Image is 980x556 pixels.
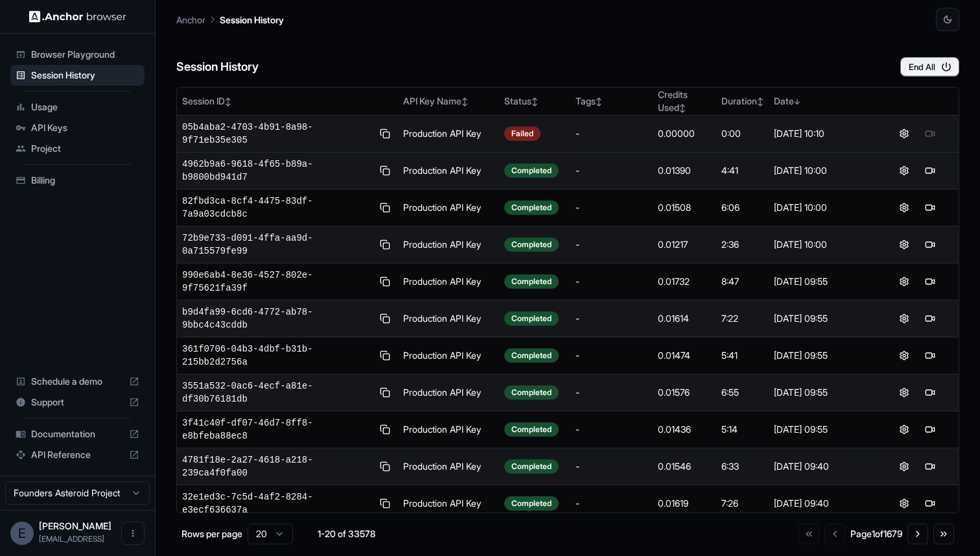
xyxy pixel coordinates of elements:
[31,396,124,409] span: Support
[576,386,647,399] div: -
[596,97,602,106] span: ↕
[398,448,500,485] td: Production API Key
[658,164,712,177] div: 0.01390
[504,348,559,363] div: Completed
[398,152,500,189] td: Production API Key
[10,44,145,65] div: Browser Playground
[10,444,145,465] div: API Reference
[900,57,959,77] button: End All
[10,97,145,117] div: Usage
[576,164,647,177] div: -
[220,13,284,27] p: Session History
[10,371,145,392] div: Schedule a demo
[658,312,712,325] div: 0.01614
[774,386,870,399] div: [DATE] 09:55
[658,127,712,140] div: 0.00000
[10,138,145,159] div: Project
[398,337,500,374] td: Production API Key
[182,417,373,442] span: 3f41c40f-df07-46d7-8ff8-e8bfeba88ec8
[721,497,764,510] div: 7:26
[504,200,559,215] div: Completed
[658,201,712,214] div: 0.01508
[576,275,647,288] div: -
[176,13,205,27] p: Anchor
[576,460,647,473] div: -
[679,103,686,113] span: ↕
[774,423,870,436] div: [DATE] 09:55
[658,275,712,288] div: 0.01732
[658,460,712,473] div: 0.01546
[576,238,647,251] div: -
[504,385,559,400] div: Completed
[504,95,565,108] div: Status
[398,485,500,522] td: Production API Key
[398,411,500,448] td: Production API Key
[398,374,500,411] td: Production API Key
[721,386,764,399] div: 6:55
[531,97,538,106] span: ↕
[504,459,559,474] div: Completed
[794,97,800,106] span: ↓
[10,392,145,413] div: Support
[398,115,500,152] td: Production API Key
[31,174,139,187] span: Billing
[39,520,111,531] span: Edward Upton
[182,453,373,479] span: 4781f18e-2a27-4618-a218-239ca4f0fa00
[31,375,124,388] span: Schedule a demo
[31,448,124,461] span: API Reference
[721,127,764,140] div: 0:00
[721,164,764,177] div: 4:41
[504,163,559,178] div: Completed
[774,275,870,288] div: [DATE] 09:55
[504,422,559,437] div: Completed
[398,263,500,300] td: Production API Key
[576,95,647,108] div: Tags
[774,95,870,108] div: Date
[182,121,373,147] span: 05b4aba2-4703-4b91-8a98-9f71eb35e305
[576,349,647,362] div: -
[29,10,126,23] img: Anchor Logo
[774,238,870,251] div: [DATE] 10:00
[721,95,764,108] div: Duration
[504,496,559,511] div: Completed
[721,312,764,325] div: 7:22
[774,497,870,510] div: [DATE] 09:40
[403,95,495,108] div: API Key Name
[31,101,139,114] span: Usage
[398,226,500,263] td: Production API Key
[314,527,379,540] div: 1-20 of 33578
[721,238,764,251] div: 2:36
[576,423,647,436] div: -
[721,275,764,288] div: 8:47
[225,97,231,106] span: ↕
[774,127,870,140] div: [DATE] 10:10
[182,95,393,108] div: Session ID
[461,97,468,106] span: ↕
[658,238,712,251] div: 0.01217
[10,117,145,138] div: API Keys
[721,201,764,214] div: 6:06
[658,349,712,362] div: 0.01474
[182,306,373,332] span: b9d4fa99-6cd6-4772-ab78-9bbc4c43cddb
[176,58,259,77] h6: Session History
[176,12,284,27] nav: breadcrumb
[576,497,647,510] div: -
[31,428,124,441] span: Documentation
[504,237,559,252] div: Completed
[658,88,712,114] div: Credits Used
[31,142,139,155] span: Project
[10,424,145,444] div: Documentation
[182,380,373,405] span: 3551a532-0ac6-4ecf-a81e-df30b76181db
[31,69,139,82] span: Session History
[182,195,373,221] span: 82fbd3ca-8cf4-4475-83df-7a9a03cdcb8c
[721,349,764,362] div: 5:41
[31,121,139,134] span: API Keys
[576,312,647,325] div: -
[398,189,500,226] td: Production API Key
[10,65,145,86] div: Session History
[182,490,373,516] span: 32e1ed3c-7c5d-4af2-8284-e3ecf636637a
[182,158,373,184] span: 4962b9a6-9618-4f65-b89a-b9800bd941d7
[10,170,145,191] div: Billing
[10,522,34,545] div: E
[181,527,242,540] p: Rows per page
